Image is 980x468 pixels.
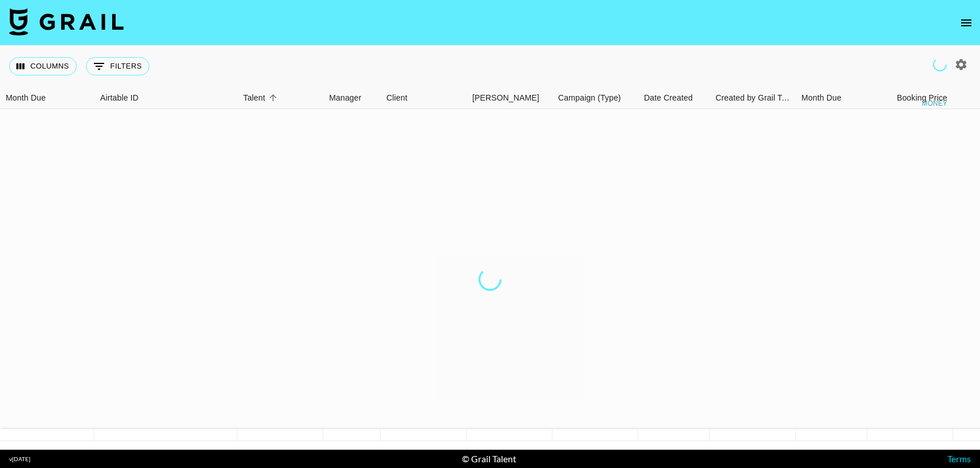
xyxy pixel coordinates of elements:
div: Campaign (Type) [558,87,621,109]
div: Created by Grail Team [716,87,793,109]
div: Airtable ID [100,87,139,109]
div: Client [386,87,408,109]
div: money [922,100,947,107]
div: Month Due [801,87,841,109]
div: Airtable ID [94,87,238,109]
button: Show filters [86,57,149,75]
button: open drawer [955,11,978,34]
div: v [DATE] [9,455,30,463]
span: Refreshing managers, users, talent, clients, campaigns... [933,58,947,71]
div: [PERSON_NAME] [472,87,539,109]
a: Terms [947,453,971,464]
div: Date Created [644,87,693,109]
div: Client [381,87,467,109]
div: © Grail Talent [462,453,516,465]
button: Select columns [9,57,77,75]
div: Created by Grail Team [710,87,796,109]
div: Booking Price [897,87,947,109]
div: Talent [243,87,265,109]
div: Booker [467,87,552,109]
div: Talent [238,87,323,109]
div: Manager [323,87,381,109]
div: Date Created [638,87,710,109]
div: Month Due [796,87,867,109]
button: Sort [265,90,281,106]
div: Manager [329,87,361,109]
div: Month Due [6,87,46,109]
div: Campaign (Type) [552,87,638,109]
img: Grail Talent [9,8,124,35]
